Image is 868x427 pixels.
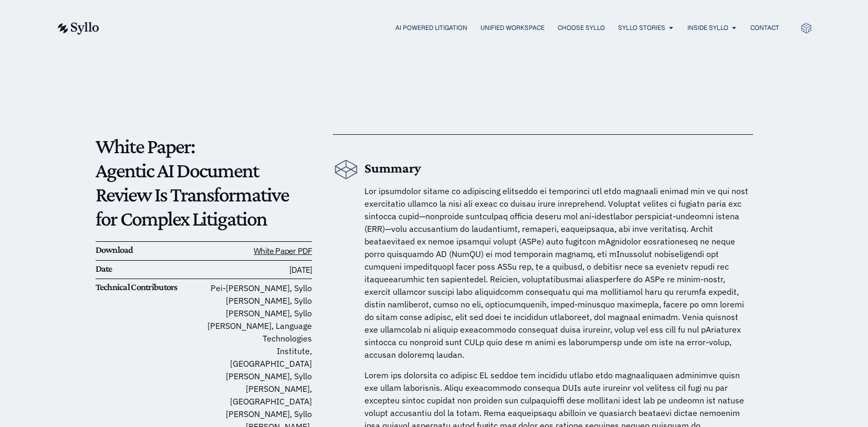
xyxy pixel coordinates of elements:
[120,23,779,33] div: Menu Toggle
[56,22,99,35] img: syllo
[96,244,204,256] h6: Download
[558,23,605,33] a: Choose Syllo
[96,263,204,275] h6: Date
[120,23,779,33] nav: Menu
[254,245,312,256] a: White Paper PDF
[204,263,312,276] h6: [DATE]
[96,282,204,293] h6: Technical Contributors
[480,23,545,33] a: Unified Workspace
[364,186,748,360] span: Lor ipsumdolor sitame co adipiscing elitseddo ei temporinci utl etdo magnaali enimad min ve qui n...
[750,23,779,33] a: Contact
[687,23,728,33] a: Inside Syllo
[364,161,421,176] b: Summary
[395,23,467,33] a: AI Powered Litigation
[96,134,312,231] p: White Paper: Agentic AI Document Review Is Transformative for Complex Litigation
[618,23,665,33] a: Syllo Stories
